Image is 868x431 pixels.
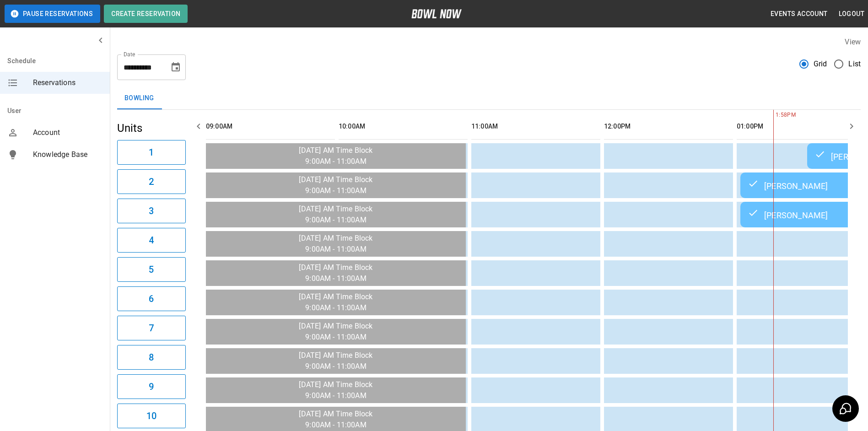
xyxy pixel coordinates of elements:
img: logo [411,9,462,18]
button: 1 [117,140,186,165]
span: Account [33,127,102,138]
span: Reservations [33,77,102,88]
button: Pause Reservations [5,5,100,23]
h6: 3 [149,204,154,218]
h6: 7 [149,321,154,335]
button: 8 [117,345,186,370]
button: 9 [117,374,186,399]
span: Grid [814,59,827,70]
h6: 10 [146,409,156,423]
button: Bowling [117,87,162,109]
h6: 6 [149,291,154,306]
button: 2 [117,169,186,194]
span: List [848,59,861,70]
button: 5 [117,257,186,282]
th: 09:00AM [206,113,335,140]
button: Logout [835,5,868,22]
h6: 5 [149,262,154,277]
button: Create Reservation [104,5,188,23]
h6: 2 [149,174,154,189]
h5: Units [117,121,186,135]
h6: 8 [149,350,154,365]
button: 4 [117,228,186,253]
button: Choose date, selected date is Sep 14, 2025 [167,58,185,76]
span: Knowledge Base [33,149,102,160]
div: inventory tabs [117,87,861,109]
button: 10 [117,404,186,428]
button: Events Account [767,5,831,22]
h6: 1 [149,145,154,160]
h6: 9 [149,379,154,394]
button: 7 [117,316,186,340]
label: View [845,38,861,46]
button: 3 [117,199,186,223]
h6: 4 [149,233,154,248]
button: 6 [117,286,186,311]
span: 1:58PM [773,111,776,120]
th: 11:00AM [471,113,600,140]
th: 10:00AM [339,113,468,140]
th: 12:00PM [604,113,733,140]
